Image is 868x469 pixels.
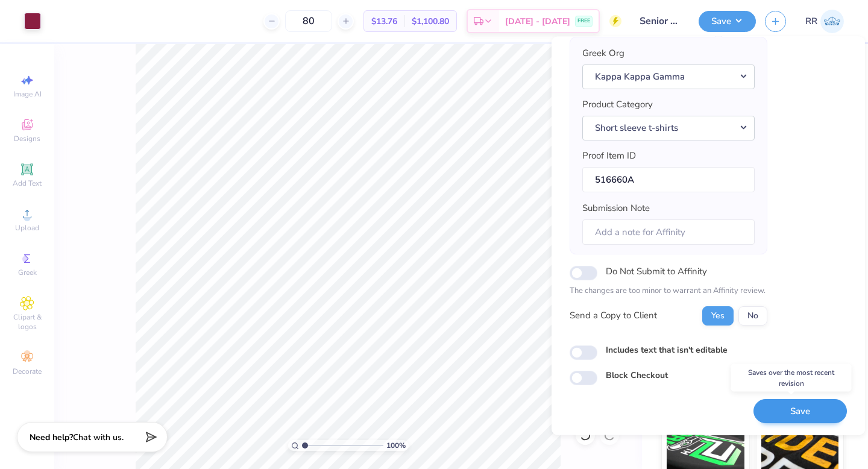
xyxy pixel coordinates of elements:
[570,286,767,298] p: The changes are too minor to warrant an Affinity review.
[606,344,728,356] label: Includes text that isn't editable
[631,9,690,33] input: Untitled Design
[371,15,397,28] span: $13.76
[805,14,817,28] span: RR
[15,223,39,233] span: Upload
[805,10,844,33] a: RR
[582,219,755,245] input: Add a note for Affinity
[582,47,624,61] label: Greek Org
[820,10,844,33] img: Rigil Kent Ricardo
[73,432,124,443] span: Chat with us.
[582,202,650,216] label: Submission Note
[14,134,40,143] span: Designs
[412,15,449,28] span: $1,100.80
[285,10,332,32] input: – –
[570,309,657,323] div: Send a Copy to Client
[582,116,755,140] button: Short sleeve t-shirts
[731,364,852,392] div: Saves over the most recent revision
[577,17,590,25] span: FREE
[582,98,653,112] label: Product Category
[606,369,668,382] label: Block Checkout
[6,312,48,332] span: Clipart & logos
[13,367,42,376] span: Decorate
[13,89,42,99] span: Image AI
[18,268,37,277] span: Greek
[386,440,406,451] span: 100 %
[505,15,570,28] span: [DATE] - [DATE]
[582,65,755,89] button: Kappa Kappa Gamma
[606,264,707,280] label: Do Not Submit to Affinity
[699,11,756,32] button: Save
[738,306,767,326] button: No
[753,399,847,424] button: Save
[30,432,73,443] strong: Need help?
[702,306,734,326] button: Yes
[582,150,636,163] label: Proof Item ID
[13,178,42,188] span: Add Text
